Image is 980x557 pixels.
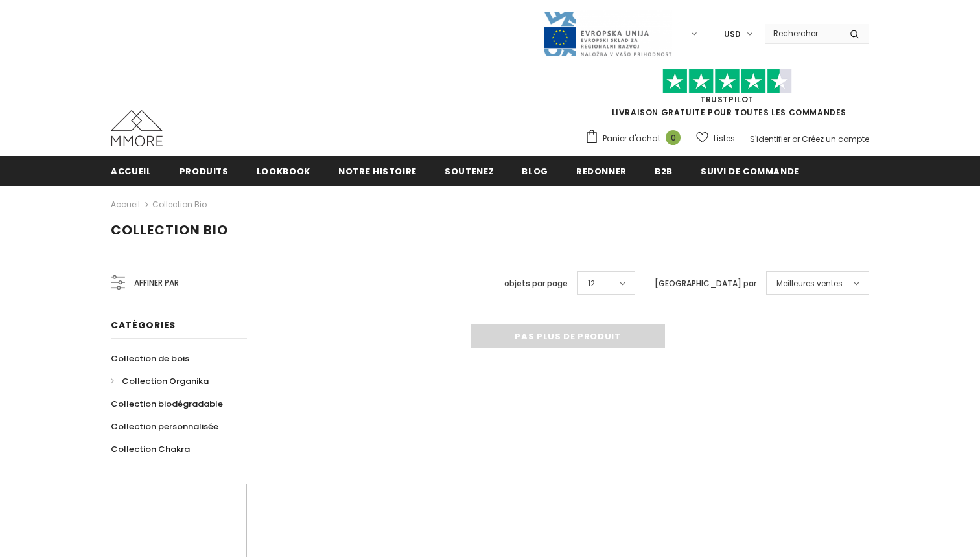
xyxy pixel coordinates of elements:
span: soutenez [445,165,494,177]
a: Créez un compte [802,133,869,144]
span: Lookbook [257,165,310,177]
a: Collection biodégradable [111,392,223,415]
a: Notre histoire [338,156,417,185]
a: Suivi de commande [701,156,799,185]
a: soutenez [445,156,494,185]
img: Cas MMORE [111,110,163,146]
span: Redonner [576,165,627,177]
span: Suivi de commande [701,165,799,177]
span: Collection de bois [111,352,189,365]
label: objets par page [504,277,568,290]
span: Panier d'achat [603,132,660,145]
img: Javni Razpis [542,10,672,58]
a: Listes [696,127,735,150]
a: Accueil [111,156,152,185]
span: 0 [666,130,681,145]
span: B2B [655,165,673,177]
a: Lookbook [257,156,310,185]
span: Collection personnalisée [111,420,218,433]
span: Accueil [111,165,152,177]
span: Collection Organika [122,375,209,387]
span: Produits [180,165,229,177]
span: Affiner par [134,276,179,290]
a: Collection de bois [111,347,189,370]
span: Listes [714,132,735,145]
input: Search Site [765,24,840,43]
a: Panier d'achat 0 [585,129,687,148]
a: Collection Organika [111,370,209,392]
a: Javni Razpis [542,28,672,39]
a: Produits [180,156,229,185]
img: Faites confiance aux étoiles pilotes [662,69,792,94]
span: Collection Bio [111,221,228,239]
span: Collection biodégradable [111,398,223,410]
label: [GEOGRAPHIC_DATA] par [655,277,756,290]
span: Blog [522,165,548,177]
a: S'identifier [750,133,790,144]
span: Catégories [111,319,176,332]
a: Collection Bio [152,199,207,210]
span: Collection Chakra [111,443,190,455]
a: B2B [655,156,673,185]
span: Meilleures ventes [776,277,843,290]
a: Accueil [111,197,140,212]
span: LIVRAISON GRATUITE POUR TOUTES LES COMMANDES [585,74,869,118]
a: Redonner [576,156,627,185]
a: Collection Chakra [111,438,190,460]
span: USD [724,28,741,41]
span: or [792,133,800,144]
a: Collection personnalisée [111,415,218,438]
span: Notre histoire [338,165,417,177]
a: TrustPilot [700,94,754,105]
a: Blog [522,156,548,185]
span: 12 [588,277,595,290]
